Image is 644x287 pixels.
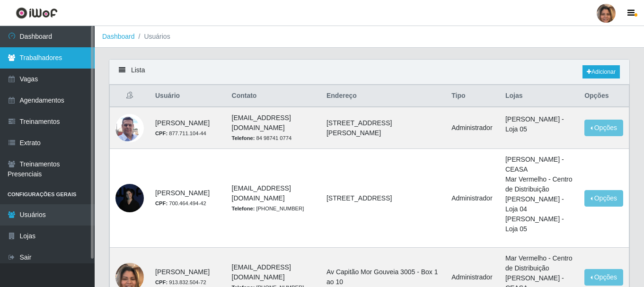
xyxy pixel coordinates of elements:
li: Mar Vermelho - Centro de Distribuição [505,253,573,273]
td: [PERSON_NAME] [150,107,226,149]
small: 700.464.494-42 [155,200,206,206]
small: [PHONE_NUMBER] [232,206,304,211]
img: CoreUI Logo [16,7,58,19]
strong: Telefone: [232,135,255,141]
strong: CPF: [155,279,168,285]
th: Tipo [446,85,500,107]
th: Lojas [500,85,579,107]
li: [PERSON_NAME] - Loja 05 [505,214,573,234]
th: Opções [579,85,629,107]
td: [STREET_ADDRESS] [321,149,446,248]
li: [PERSON_NAME] - Loja 04 [505,194,573,214]
small: 877.711.104-44 [155,130,206,136]
th: Usuário [150,85,226,107]
td: [STREET_ADDRESS][PERSON_NAME] [321,107,446,149]
div: Lista [109,60,629,85]
li: Usuários [135,32,170,42]
strong: CPF: [155,130,168,136]
small: 84 98741 0774 [232,135,292,141]
td: [EMAIL_ADDRESS][DOMAIN_NAME] [226,149,321,248]
button: Opções [584,190,623,207]
strong: CPF: [155,200,168,206]
a: Adicionar [582,65,620,78]
strong: Telefone: [232,206,255,211]
td: Administrador [446,149,500,248]
a: Dashboard [102,33,135,40]
td: [PERSON_NAME] [150,149,226,248]
th: Contato [226,85,321,107]
li: Mar Vermelho - Centro de Distribuição [505,174,573,194]
button: Opções [584,269,623,286]
th: Endereço [321,85,446,107]
button: Opções [584,120,623,136]
nav: breadcrumb [95,26,644,48]
li: [PERSON_NAME] - CEASA [505,155,573,174]
small: 913.832.504-72 [155,279,206,285]
td: [EMAIL_ADDRESS][DOMAIN_NAME] [226,107,321,149]
td: Administrador [446,107,500,149]
li: [PERSON_NAME] - Loja 05 [505,114,573,134]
